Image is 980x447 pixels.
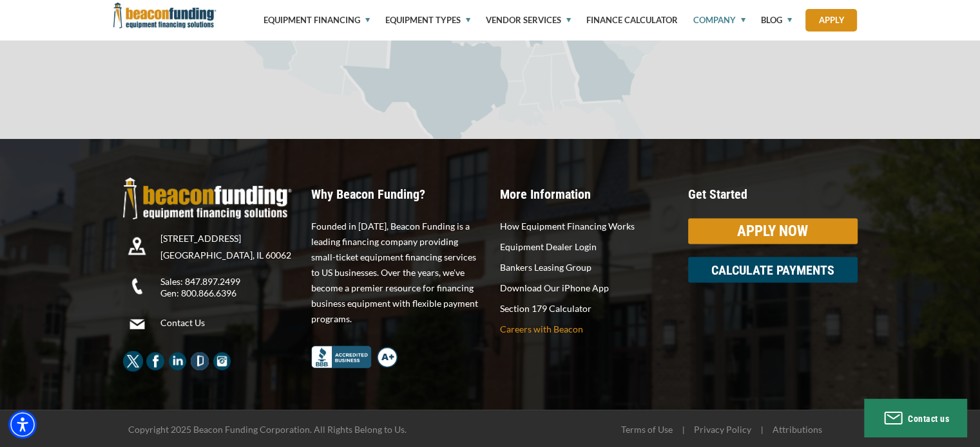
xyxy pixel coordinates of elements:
a: Terms of Use [621,423,673,434]
p: [STREET_ADDRESS] [160,232,302,244]
p: Founded in [DATE], Beacon Funding is a leading financing company providing small-ticket equipment... [311,218,481,326]
a: Equipment Dealer Login [500,239,669,254]
a: Attributions [773,423,822,434]
a: Beacon Funding twitter - open in a new tab [123,355,144,365]
a: Careers with Beacon [500,321,669,336]
p: Get Started [688,187,858,200]
img: Beacon Funding Facebook [145,351,166,371]
a: Section 179 Calculator [500,300,669,316]
a: Beacon Funding Instagram - open in a new tab [212,355,233,365]
a: Beacon Funding Corporation [113,10,216,20]
img: Beacon Funding location [123,232,151,260]
a: Beacon Funding LinkedIn - open in a new tab [168,355,188,365]
img: Beacon Funding Logo [123,178,293,219]
div: Accessibility Menu [8,410,37,439]
a: Beacon Funding Glassdoor - open in a new tab [189,355,210,365]
span: Contact us [908,414,949,424]
a: CALCULATE PAYMENTS [688,257,858,282]
p: Why Beacon Funding? [311,187,481,200]
img: Beacon Funding Phone [123,272,151,300]
a: APPLY NOW [688,218,858,244]
a: Download Our iPhone App [500,280,669,295]
img: Beacon Funding Instagram [212,351,233,371]
img: Beacon Funding Corporation [113,3,216,28]
p: More Information [500,187,669,200]
a: Better Business Bureau Complaint Free A+ Rating Beacon Funding - open in a new tab [311,343,398,354]
img: Beacon Funding Email [123,310,151,338]
button: Contact us [864,399,967,437]
a: Beacon Funding Facebook - open in a new tab [145,355,166,365]
a: Contact Us [160,316,302,328]
a: How Equipment Financing Works [500,218,669,233]
p: [GEOGRAPHIC_DATA], IL 60062 [160,249,302,260]
a: Bankers Leasing Group [500,259,669,275]
img: Better Business Bureau Complaint Free A+ Rating Beacon Funding [311,345,398,368]
img: Beacon Funding LinkedIn [168,351,188,371]
span: | [753,424,771,434]
span: | [675,424,692,434]
p: Sales: 847.897.2499 Gen: 800.866.6396 [160,275,302,298]
a: Apply [805,9,857,32]
img: Beacon Funding Glassdoor [189,351,210,371]
img: Beacon Funding twitter [123,351,144,371]
span: Copyright 2025 Beacon Funding Corporation. All Rights Belong to Us. [128,423,407,434]
a: Privacy Policy [694,423,751,434]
